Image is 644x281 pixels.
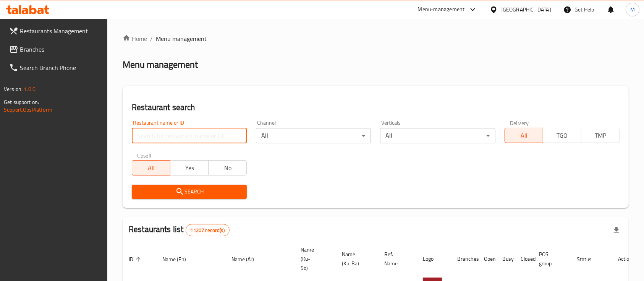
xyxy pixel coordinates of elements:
[505,128,543,143] button: All
[418,5,465,14] div: Menu-management
[132,128,247,143] input: Search for restaurant name or ID..
[24,84,36,94] span: 1.0.0
[150,34,153,43] li: /
[501,5,551,14] div: [GEOGRAPHIC_DATA]
[451,243,478,275] th: Branches
[20,63,102,72] span: Search Branch Phone
[170,160,209,175] button: Yes
[546,130,578,141] span: TGO
[208,160,247,175] button: No
[162,255,196,264] span: Name (En)
[612,243,638,275] th: Action
[508,130,540,141] span: All
[3,40,108,58] a: Branches
[4,105,52,115] a: Support.OpsPlatform
[543,128,581,143] button: TGO
[4,84,23,94] span: Version:
[20,45,102,54] span: Branches
[384,250,408,268] span: Ref. Name
[3,58,108,77] a: Search Branch Phone
[135,162,167,174] span: All
[132,102,620,113] h2: Restaurant search
[380,128,495,143] div: All
[20,26,102,36] span: Restaurants Management
[581,128,620,143] button: TMP
[186,227,229,234] span: 11207 record(s)
[342,250,369,268] span: Name (Ku-Ba)
[4,97,39,107] span: Get support on:
[630,5,635,14] span: M
[256,128,371,143] div: All
[132,160,170,175] button: All
[132,185,247,199] button: Search
[137,153,151,158] label: Upsell
[156,34,207,43] span: Menu management
[123,34,629,43] nav: breadcrumb
[123,34,147,43] a: Home
[607,221,626,239] div: Export file
[129,224,230,236] h2: Restaurants list
[584,130,616,141] span: TMP
[478,243,496,275] th: Open
[417,243,451,275] th: Logo
[138,187,241,197] span: Search
[577,255,602,264] span: Status
[510,120,529,125] label: Delivery
[129,255,143,264] span: ID
[186,224,230,236] div: Total records count
[3,22,108,40] a: Restaurants Management
[212,162,244,174] span: No
[515,243,533,275] th: Closed
[173,162,205,174] span: Yes
[123,58,198,71] h2: Menu management
[539,250,561,268] span: POS group
[496,243,515,275] th: Busy
[301,245,327,273] span: Name (Ku-So)
[231,255,264,264] span: Name (Ar)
